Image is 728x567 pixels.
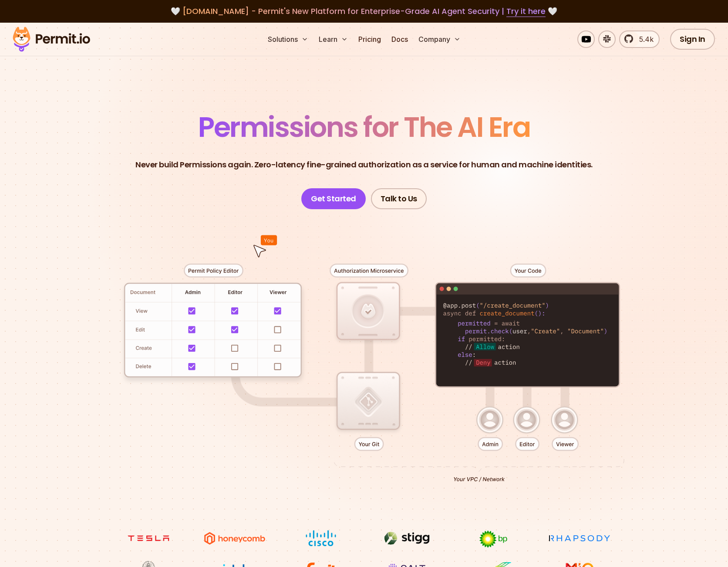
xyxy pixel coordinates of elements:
[315,31,351,48] button: Learn
[388,31,411,48] a: Docs
[506,6,546,17] a: Try it here
[619,31,660,48] a: 5.4k
[670,29,715,50] a: Sign In
[288,530,354,547] img: Cisco
[415,31,464,48] button: Company
[371,188,427,209] a: Talk to Us
[9,24,94,54] img: Permit logo
[182,6,546,17] span: [DOMAIN_NAME] - Permit's New Platform for Enterprise-Grade AI Agent Security |
[202,530,267,547] img: Honeycomb
[116,530,181,547] img: tesla
[355,31,384,48] a: Pricing
[634,34,654,44] span: 5.4k
[461,530,526,548] img: bp
[135,159,593,171] p: Never build Permissions again. Zero-latency fine-grained authorization as a service for human and...
[198,108,530,146] span: Permissions for The AI Era
[21,5,707,17] div: 🤍 🤍
[547,530,612,547] img: Rhapsody Health
[264,31,312,48] button: Solutions
[374,530,440,547] img: Stigg
[301,188,366,209] a: Get Started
